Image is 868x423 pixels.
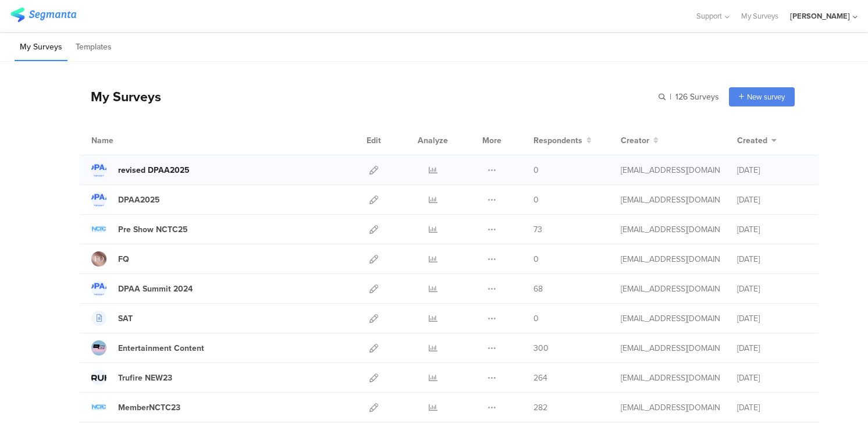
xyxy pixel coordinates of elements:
div: mcableguru@aol.com [621,401,720,414]
li: Templates [70,34,117,61]
div: Trufire NEW23 [118,372,172,384]
div: MemberNCTC23 [118,401,180,414]
a: SAT [91,311,133,326]
div: mcableguru@aol.com [621,223,720,236]
div: mcableguru@aol.com [621,312,720,325]
span: 0 [533,194,539,206]
span: 282 [533,401,547,414]
div: Pre Show NCTC25 [118,223,188,236]
a: Trufire NEW23 [91,370,172,385]
a: DPAA2025 [91,192,160,207]
div: [DATE] [737,312,807,325]
button: Respondents [533,134,592,147]
a: FQ [91,251,129,266]
a: DPAA Summit 2024 [91,281,193,296]
div: My Surveys [79,87,161,106]
span: 0 [533,164,539,176]
div: [DATE] [737,253,807,265]
span: 0 [533,312,539,325]
button: Creator [621,134,659,147]
a: Pre Show NCTC25 [91,222,188,237]
div: [DATE] [737,194,807,206]
span: New survey [747,91,785,102]
div: [DATE] [737,342,807,354]
button: Created [737,134,777,147]
div: revised DPAA2025 [118,164,190,176]
span: 73 [533,223,542,236]
span: Support [696,10,722,22]
div: Entertainment Content [118,342,204,354]
span: 0 [533,253,539,265]
span: 126 Surveys [675,91,719,103]
a: revised DPAA2025 [91,162,190,177]
div: mcableguru@aol.com [621,253,720,265]
a: MemberNCTC23 [91,400,180,415]
div: DPAA2025 [118,194,160,206]
div: [DATE] [737,283,807,295]
span: | [668,91,673,103]
span: Respondents [533,134,582,147]
div: SAT [118,312,133,325]
span: 300 [533,342,549,354]
div: FQ [118,253,129,265]
li: My Surveys [15,34,67,61]
div: [DATE] [737,401,807,414]
div: DPAA Summit 2024 [118,283,193,295]
div: Edit [361,126,386,155]
div: More [479,126,504,155]
span: Created [737,134,767,147]
span: Creator [621,134,649,147]
div: mcableguru@aol.com [621,283,720,295]
div: mcableguru@aol.com [621,342,720,354]
div: [DATE] [737,164,807,176]
span: 264 [533,372,547,384]
div: [PERSON_NAME] [790,10,850,22]
img: segmanta logo [10,8,76,22]
div: mcableguru@aol.com [621,372,720,384]
div: mcableguru@aol.com [621,164,720,176]
div: Name [91,134,161,147]
a: Entertainment Content [91,340,204,356]
div: [DATE] [737,372,807,384]
div: Analyze [415,126,450,155]
div: mcableguru@aol.com [621,194,720,206]
span: 68 [533,283,543,295]
div: [DATE] [737,223,807,236]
